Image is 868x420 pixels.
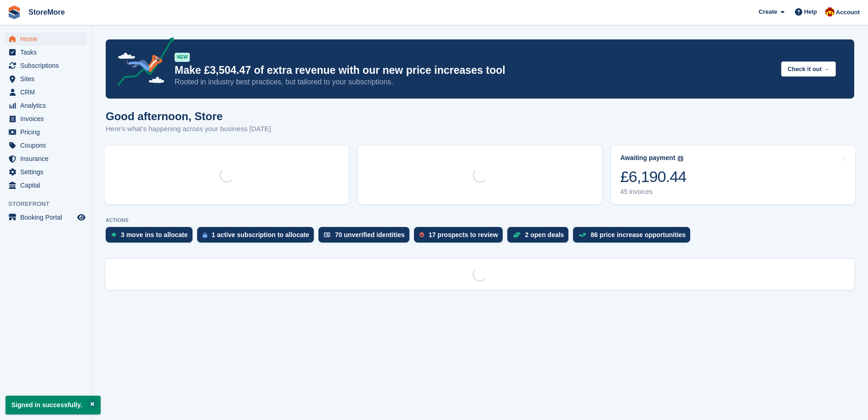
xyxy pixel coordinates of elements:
img: price-adjustments-announcement-icon-8257ccfd72463d97f412b2fc003d46551f7dbcb40ab6d574587a9cd5c0d94... [110,37,174,89]
a: menu [5,33,87,45]
div: 2 open deals [525,231,564,238]
div: 1 active subscription to allocate [212,231,309,238]
h1: Good afternoon, Store [106,110,271,122]
span: Settings [20,166,75,178]
a: menu [5,179,87,192]
p: Make £3,504.47 of extra revenue with our new price increases tool [175,64,774,77]
div: 45 invoices [620,188,686,196]
a: menu [5,152,87,165]
span: Analytics [20,99,75,112]
a: 1 active subscription to allocate [197,227,318,247]
a: menu [5,59,87,72]
div: 70 unverified identities [335,231,405,238]
img: stora-icon-8386f47178a22dfd0bd8f6a31ec36ba5ce8667c1dd55bd0f319d3a0aa187defe.svg [7,6,21,19]
div: 17 prospects to review [429,231,498,238]
img: move_ins_to_allocate_icon-fdf77a2bb77ea45bf5b3d319d69a93e2d87916cf1d5bf7949dd705db3b84f3ca.svg [111,232,116,238]
span: Capital [20,179,75,192]
span: Subscriptions [20,59,75,72]
p: Signed in successfully. [6,396,101,414]
a: StoreMore [25,5,68,20]
img: deal-1b604bf984904fb50ccaf53a9ad4b4a5d6e5aea283cecdc64d6e3604feb123c2.svg [513,232,521,238]
img: Store More Team [825,7,834,17]
div: Awaiting payment [620,154,675,162]
span: Create [759,7,777,17]
img: icon-info-grey-7440780725fd019a000dd9b08b2336e03edf1995a4989e88bcd33f0948082b44.svg [678,156,683,161]
span: Invoices [20,112,75,125]
button: Check it out → [781,61,836,77]
a: 17 prospects to review [414,227,507,247]
a: menu [5,46,87,59]
a: 70 unverified identities [318,227,414,247]
p: Here's what's happening across your business [DATE] [106,124,271,134]
a: menu [5,126,87,138]
div: 86 price increase opportunities [590,231,686,238]
a: menu [5,86,87,99]
span: Insurance [20,152,75,165]
div: £6,190.44 [620,167,686,186]
a: menu [5,139,87,152]
a: menu [5,72,87,85]
a: menu [5,99,87,112]
p: Rooted in industry best practices, but tailored to your subscriptions. [175,77,774,87]
a: menu [5,112,87,125]
a: menu [5,166,87,178]
span: Home [20,33,75,45]
span: Tasks [20,46,75,59]
img: active_subscription_to_allocate_icon-d502201f5373d7db506a760aba3b589e785aa758c864c3986d89f69b8ff3... [203,232,207,238]
a: 86 price increase opportunities [573,227,695,247]
span: Booking Portal [20,211,75,224]
span: Storefront [8,199,91,209]
img: price_increase_opportunities-93ffe204e8149a01c8c9dc8f82e8f89637d9d84a8eef4429ea346261dce0b2c0.svg [579,233,586,237]
span: CRM [20,86,75,99]
a: Preview store [76,212,87,223]
img: verify_identity-adf6edd0f0f0b5bbfe63781bf79b02c33cf7c696d77639b501bdc392416b5a36.svg [324,232,330,238]
div: 3 move ins to allocate [121,231,188,238]
span: Coupons [20,139,75,152]
span: Pricing [20,126,75,138]
span: Sites [20,72,75,85]
div: NEW [175,53,190,62]
span: Account [836,8,860,17]
p: ACTIONS [106,217,854,223]
a: 3 move ins to allocate [106,227,197,247]
a: menu [5,211,87,224]
a: 2 open deals [507,227,573,247]
a: Awaiting payment £6,190.44 45 invoices [611,146,855,204]
img: prospect-51fa495bee0391a8d652442698ab0144808aea92771e9ea1ae160a38d050c398.svg [420,232,424,238]
span: Help [804,7,817,17]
